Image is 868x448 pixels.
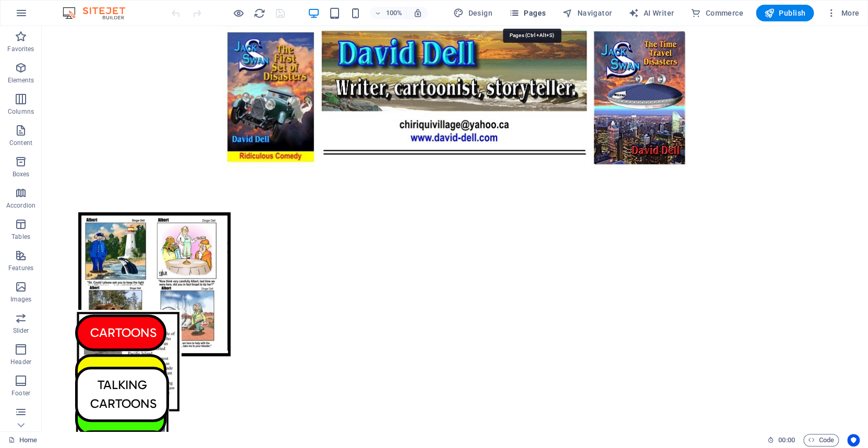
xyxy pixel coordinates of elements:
[8,76,34,84] p: Elements
[370,7,407,19] button: 100%
[232,7,245,19] button: Click here to leave preview mode and continue editing
[826,8,859,18] span: More
[9,139,32,147] p: Content
[767,434,795,446] h6: Session time
[8,264,33,272] p: Features
[11,233,30,241] p: Tables
[562,8,612,18] span: Navigator
[449,5,497,21] div: Design (Ctrl+Alt+Y)
[624,5,678,21] button: AI Writer
[558,5,616,21] button: Navigator
[385,7,402,19] h6: 100%
[505,5,550,21] button: Pages
[6,201,35,210] p: Accordion
[13,170,30,178] p: Boxes
[778,434,794,446] span: 00 00
[808,434,834,446] span: Code
[60,7,138,19] img: Editor Logo
[7,45,34,53] p: Favorites
[629,8,674,18] span: AI Writer
[13,326,29,335] p: Slider
[803,434,839,446] button: Code
[686,5,748,21] button: Commerce
[413,8,422,18] i: On resize automatically adjust zoom level to fit chosen device.
[822,5,863,21] button: More
[253,7,266,19] button: reload
[10,295,32,304] p: Images
[8,434,37,446] a: Click to cancel selection. Double-click to open Pages
[691,8,743,18] span: Commerce
[10,358,31,366] p: Header
[756,5,814,21] button: Publish
[786,436,787,444] span: :
[453,8,492,18] span: Design
[11,389,30,397] p: Footer
[509,8,546,18] span: Pages
[449,5,497,21] button: Design
[8,107,34,116] p: Columns
[847,434,860,446] button: Usercentrics
[764,8,805,18] span: Publish
[254,7,266,19] i: Reload page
